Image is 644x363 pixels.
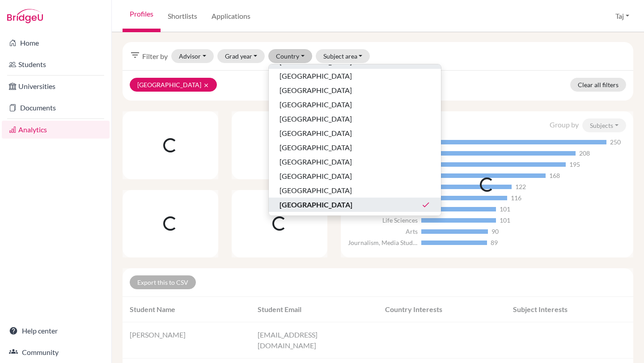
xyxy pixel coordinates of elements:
[130,50,140,60] i: filter_list
[280,99,352,110] span: [GEOGRAPHIC_DATA]
[2,343,110,361] a: Community
[280,142,352,153] span: [GEOGRAPHIC_DATA]
[7,9,43,23] img: Bridge-U
[280,199,352,210] span: [GEOGRAPHIC_DATA]
[2,121,110,139] a: Analytics
[280,114,352,124] span: [GEOGRAPHIC_DATA]
[269,169,441,183] button: [GEOGRAPHIC_DATA]
[269,69,441,83] button: [GEOGRAPHIC_DATA]
[269,155,441,169] button: [GEOGRAPHIC_DATA]
[269,140,441,155] button: [GEOGRAPHIC_DATA]
[130,78,217,92] button: [GEOGRAPHIC_DATA]clear
[280,128,352,139] span: [GEOGRAPHIC_DATA]
[316,49,370,63] button: Subject area
[269,112,441,126] button: [GEOGRAPHIC_DATA]
[269,183,441,198] button: [GEOGRAPHIC_DATA]
[2,322,110,340] a: Help center
[280,185,352,196] span: [GEOGRAPHIC_DATA]
[280,85,352,96] span: [GEOGRAPHIC_DATA]
[280,171,352,181] span: [GEOGRAPHIC_DATA]
[269,97,441,112] button: [GEOGRAPHIC_DATA]
[280,156,352,167] span: [GEOGRAPHIC_DATA]
[203,82,209,89] i: clear
[611,8,633,25] button: Taj
[217,49,265,63] button: Grad year
[269,198,441,212] button: [GEOGRAPHIC_DATA]done
[268,64,441,216] div: Country
[2,77,110,95] a: Universities
[280,71,352,81] span: [GEOGRAPHIC_DATA]
[570,78,626,92] a: Clear all filters
[268,49,312,63] button: Country
[269,83,441,97] button: [GEOGRAPHIC_DATA]
[2,34,110,52] a: Home
[171,49,214,63] button: Advisor
[2,55,110,73] a: Students
[421,200,430,209] i: done
[142,51,168,62] span: Filter by
[269,126,441,140] button: [GEOGRAPHIC_DATA]
[2,99,110,117] a: Documents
